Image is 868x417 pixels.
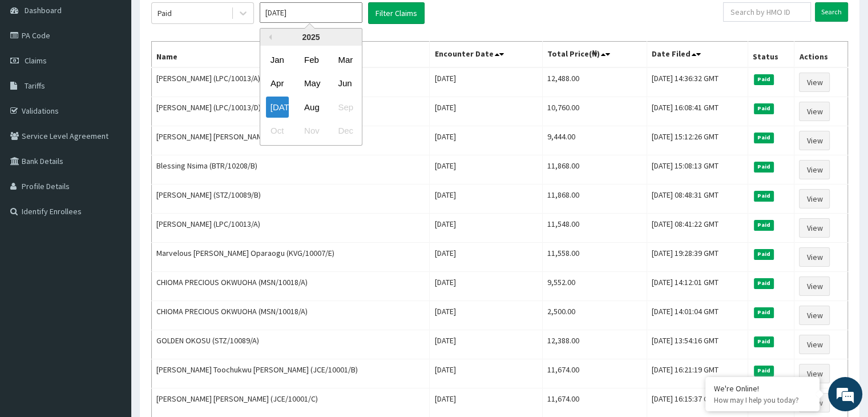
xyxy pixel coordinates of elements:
[647,185,748,214] td: [DATE] 08:48:31 GMT
[754,133,774,143] span: Paid
[333,73,356,94] div: Choose June 2025
[815,2,848,22] input: Search
[714,395,811,405] p: How may I help you today?
[647,243,748,272] td: [DATE] 19:28:39 GMT
[799,247,830,267] a: View
[799,131,830,150] a: View
[754,366,774,376] span: Paid
[25,55,47,66] span: Claims
[152,272,430,301] td: CHIOMA PRECIOUS OKWUOHA (MSN/10018/A)
[647,330,748,359] td: [DATE] 13:54:16 GMT
[799,189,830,209] a: View
[6,288,217,328] textarea: Type your message and hit 'Enter'
[430,243,543,272] td: [DATE]
[754,162,774,172] span: Paid
[152,359,430,388] td: [PERSON_NAME] Toochukwu [PERSON_NAME] (JCE/10001/B)
[333,49,356,70] div: Choose March 2025
[152,42,430,68] th: Name
[430,359,543,388] td: [DATE]
[799,73,830,92] a: View
[266,97,289,118] div: Choose July 2025
[754,278,774,288] span: Paid
[799,160,830,179] a: View
[25,81,45,91] span: Tariffs
[543,214,647,243] td: 11,548.00
[647,359,748,388] td: [DATE] 16:21:19 GMT
[543,185,647,214] td: 11,868.00
[21,57,46,86] img: d_794563401_company_1708531726252_794563401
[543,243,647,272] td: 11,558.00
[647,272,748,301] td: [DATE] 14:12:01 GMT
[66,132,158,247] span: We're online!
[430,155,543,185] td: [DATE]
[430,97,543,126] td: [DATE]
[430,67,543,97] td: [DATE]
[723,2,811,22] input: Search by HMO ID
[799,364,830,383] a: View
[754,336,774,347] span: Paid
[430,42,543,68] th: Encounter Date
[300,49,322,70] div: Choose February 2025
[430,330,543,359] td: [DATE]
[152,126,430,155] td: [PERSON_NAME] [PERSON_NAME] (BTR/10208/C)
[300,97,322,118] div: Choose August 2025
[714,383,811,394] div: We're Online!
[266,49,289,70] div: Choose January 2025
[543,301,647,330] td: 2,500.00
[799,102,830,121] a: View
[794,42,848,68] th: Actions
[430,214,543,243] td: [DATE]
[152,97,430,126] td: [PERSON_NAME] (LPC/10013/D)
[260,2,362,23] input: Select Month and Year
[799,306,830,325] a: View
[754,220,774,230] span: Paid
[647,214,748,243] td: [DATE] 08:41:22 GMT
[799,276,830,296] a: View
[543,155,647,185] td: 11,868.00
[266,34,272,40] button: Previous Year
[647,67,748,97] td: [DATE] 14:36:32 GMT
[647,155,748,185] td: [DATE] 15:08:13 GMT
[543,42,647,68] th: Total Price(₦)
[25,5,62,15] span: Dashboard
[152,214,430,243] td: [PERSON_NAME] (LPC/10013/A)
[152,155,430,185] td: Blessing Nsima (BTR/10208/B)
[430,301,543,330] td: [DATE]
[754,103,774,114] span: Paid
[430,126,543,155] td: [DATE]
[266,73,289,94] div: Choose April 2025
[368,2,425,24] button: Filter Claims
[152,185,430,214] td: [PERSON_NAME] (STZ/10089/B)
[543,359,647,388] td: 11,674.00
[799,335,830,354] a: View
[152,330,430,359] td: GOLDEN OKOSU (STZ/10089/A)
[799,218,830,238] a: View
[748,42,794,68] th: Status
[754,191,774,201] span: Paid
[543,97,647,126] td: 10,760.00
[152,243,430,272] td: Marvelous [PERSON_NAME] Oparaogu (KVG/10007/E)
[647,42,748,68] th: Date Filed
[300,73,322,94] div: Choose May 2025
[430,272,543,301] td: [DATE]
[158,7,172,19] div: Paid
[152,67,430,97] td: [PERSON_NAME] (LPC/10013/A)
[152,301,430,330] td: CHIOMA PRECIOUS OKWUOHA (MSN/10018/A)
[647,301,748,330] td: [DATE] 14:01:04 GMT
[754,74,774,85] span: Paid
[754,307,774,318] span: Paid
[647,126,748,155] td: [DATE] 15:12:26 GMT
[647,97,748,126] td: [DATE] 16:08:41 GMT
[260,48,362,143] div: month 2025-07
[543,126,647,155] td: 9,444.00
[543,272,647,301] td: 9,552.00
[754,249,774,259] span: Paid
[430,185,543,214] td: [DATE]
[187,6,215,33] div: Minimize live chat window
[260,29,362,46] div: 2025
[543,67,647,97] td: 12,488.00
[59,64,192,79] div: Chat with us now
[543,330,647,359] td: 12,388.00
